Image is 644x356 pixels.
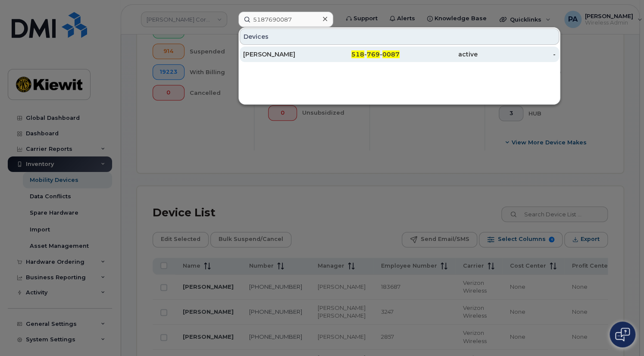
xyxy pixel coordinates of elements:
[615,328,630,341] img: Open chat
[400,50,478,59] div: active
[240,47,559,62] a: [PERSON_NAME]518-769-0087active-
[240,28,559,45] div: Devices
[238,12,333,27] input: Find something...
[382,50,400,58] span: 0087
[351,50,364,58] span: 518
[243,50,321,59] div: [PERSON_NAME]
[478,50,556,59] div: -
[321,50,399,59] div: - -
[367,50,380,58] span: 769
